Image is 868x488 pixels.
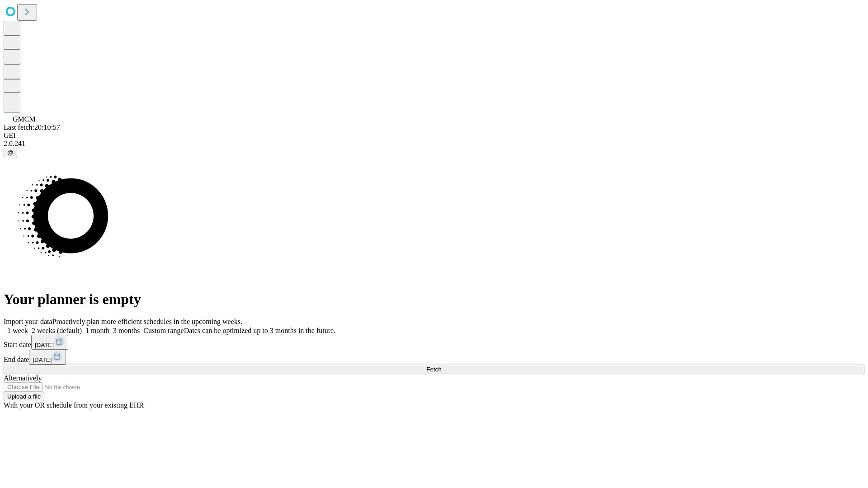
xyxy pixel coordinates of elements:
[7,327,28,334] span: 1 week
[85,327,109,334] span: 1 month
[13,115,36,123] span: GMCM
[4,365,864,374] button: Fetch
[4,123,60,131] span: Last fetch: 20:10:57
[31,335,68,350] button: [DATE]
[7,149,14,156] span: @
[32,327,82,334] span: 2 weeks (default)
[4,335,864,350] div: Start date
[4,140,864,148] div: 2.0.241
[4,318,52,325] span: Import your data
[4,350,864,365] div: End date
[52,318,242,325] span: Proactively plan more efficient schedules in the upcoming weeks.
[4,374,42,382] span: Alternatively
[4,401,144,409] span: With your OR schedule from your existing EHR
[29,350,66,365] button: [DATE]
[143,327,184,334] span: Custom range
[113,327,140,334] span: 3 months
[4,291,864,308] h1: Your planner is empty
[35,342,54,348] span: [DATE]
[4,131,864,140] div: GEI
[184,327,335,334] span: Dates can be optimized up to 3 months in the future.
[4,392,44,401] button: Upload a file
[33,357,52,363] span: [DATE]
[4,148,17,157] button: @
[426,366,441,373] span: Fetch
